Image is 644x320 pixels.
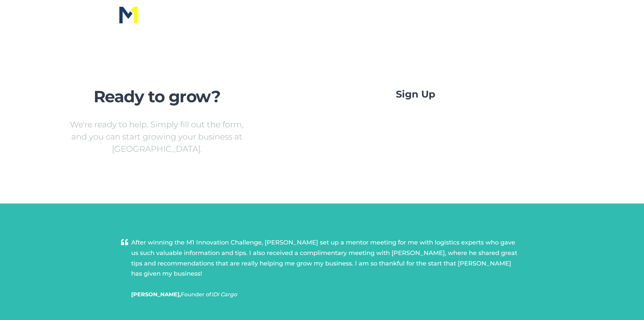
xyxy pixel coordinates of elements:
[131,239,517,277] span: After winning the M1 Innovation Challenge, [PERSON_NAME] set up a mentor meeting for me with logi...
[66,119,248,155] p: We're ready to help. Simply fill out the form, and you can start growing your business at [GEOGRA...
[119,7,137,23] img: M1 Logo - Blue Letters - for Light Backgrounds-1
[131,290,523,299] p: Founder of
[66,88,248,106] h1: Ready to grow?
[211,291,237,298] em: IDI Cargo
[131,291,181,298] strong: [PERSON_NAME],
[396,88,578,101] h3: Sign Up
